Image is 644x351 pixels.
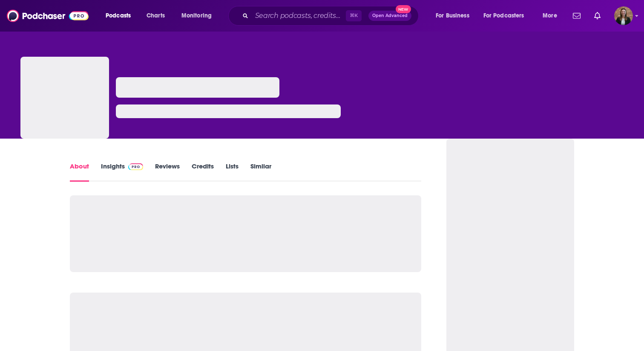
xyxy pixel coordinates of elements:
span: Podcasts [106,10,131,22]
a: Reviews [155,162,180,182]
button: Open AdvancedNew [368,11,411,21]
img: Podchaser Pro [128,163,143,170]
a: Similar [250,162,271,182]
span: More [543,10,557,22]
a: Show notifications dropdown [591,9,604,23]
span: Monitoring [181,10,212,22]
button: open menu [430,9,480,23]
a: InsightsPodchaser Pro [101,162,143,182]
button: open menu [175,9,223,23]
span: New [396,5,411,13]
a: Show notifications dropdown [569,9,584,23]
a: Lists [226,162,239,182]
button: open menu [537,9,568,23]
div: Search podcasts, credits, & more... [236,6,427,26]
button: Show profile menu [614,6,633,25]
span: Charts [147,10,165,22]
button: open menu [478,9,537,23]
a: About [70,162,89,182]
button: open menu [100,9,142,23]
span: Open Advanced [372,14,408,18]
span: Logged in as k_burns [614,6,633,25]
img: User Profile [614,6,633,25]
span: ⌘ K [346,10,362,21]
input: Search podcasts, credits, & more... [252,9,346,23]
img: Podchaser - Follow, Share and Rate Podcasts [7,8,89,24]
span: For Business [436,10,469,22]
a: Credits [192,162,214,182]
span: For Podcasters [483,10,524,22]
a: Charts [141,9,170,23]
